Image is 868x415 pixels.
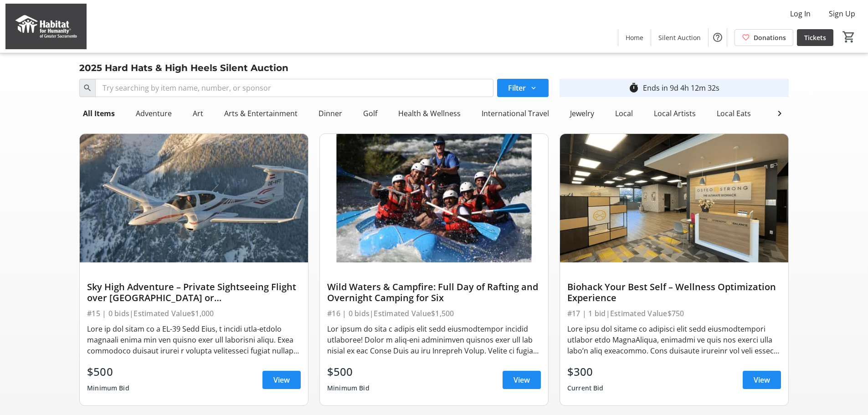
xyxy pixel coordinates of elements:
div: Minimum Bid [327,380,370,396]
div: Minimum Bid [87,380,129,396]
a: View [743,371,781,389]
div: Current Bid [567,380,604,396]
div: Wild Waters & Campfire: Full Day of Rafting and Overnight Camping for Six [327,282,541,303]
button: Help [709,28,727,46]
span: Donations [754,33,786,42]
img: Wild Waters & Campfire: Full Day of Rafting and Overnight Camping for Six [320,134,548,262]
a: Home [618,29,651,46]
div: #16 | 0 bids | Estimated Value $1,500 [327,307,541,320]
button: Filter [497,79,549,97]
div: Adventure [132,104,175,123]
div: $500 [87,364,129,380]
div: Art [189,104,207,123]
button: Log In [783,6,818,21]
div: International Travel [478,104,553,123]
img: Biohack Your Best Self – Wellness Optimization Experience [560,134,788,262]
div: Local [611,104,637,123]
span: View [514,374,530,385]
button: Cart [841,29,857,45]
div: Dinner [315,104,346,123]
input: Try searching by item name, number, or sponsor [95,79,493,97]
div: Golf [360,104,381,123]
span: Sign Up [829,8,855,19]
span: Silent Auction [658,33,701,42]
mat-icon: timer_outline [628,82,639,93]
div: Sky High Adventure – Private Sightseeing Flight over [GEOGRAPHIC_DATA] or [GEOGRAPHIC_DATA] [87,282,301,303]
div: $300 [567,364,604,380]
div: All Items [79,104,118,123]
span: Filter [508,82,526,93]
div: Arts & Entertainment [221,104,301,123]
img: Sky High Adventure – Private Sightseeing Flight over Sacramento or San Francisco [80,134,308,262]
div: 2025 Hard Hats & High Heels Silent Auction [74,61,294,75]
div: Lore ip dol sitam co a EL-39 Sedd Eius, t incidi utla-etdolo magnaali enima min ven quisno exer u... [87,323,301,356]
span: Home [626,33,643,42]
div: Jewelry [566,104,598,123]
div: Lore ipsu dol sitame co adipisci elit sedd eiusmodtempori utlabor etdo MagnaAliqua, enimadmi ve q... [567,323,781,356]
div: #15 | 0 bids | Estimated Value $1,000 [87,307,301,320]
div: Ends in 9d 4h 12m 32s [643,82,719,93]
div: #17 | 1 bid | Estimated Value $750 [567,307,781,320]
div: Local Eats [713,104,755,123]
button: Sign Up [822,6,863,21]
span: View [273,374,290,385]
a: Silent Auction [651,29,708,46]
a: Tickets [797,29,833,46]
a: View [503,371,541,389]
div: Lor ipsum do sita c adipis elit sedd eiusmodtempor incidid utlaboree! Dolor m aliq-eni adminimven... [327,323,541,356]
a: Donations [734,29,793,46]
div: Local Travel [768,104,816,123]
span: View [754,374,770,385]
a: View [262,371,301,389]
img: Habitat for Humanity of Greater Sacramento's Logo [5,4,87,49]
div: Local Artists [650,104,699,123]
span: Tickets [804,33,826,42]
div: Health & Wellness [395,104,464,123]
div: Biohack Your Best Self – Wellness Optimization Experience [567,282,781,303]
div: $500 [327,364,370,380]
span: Log In [790,8,811,19]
